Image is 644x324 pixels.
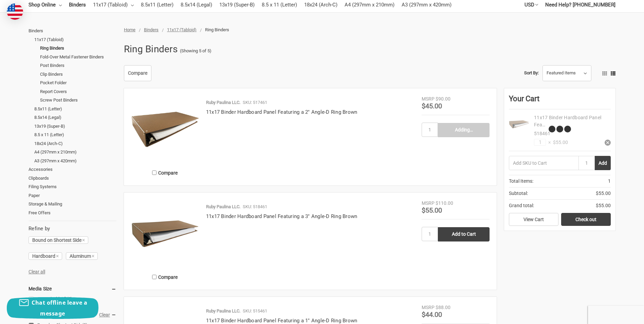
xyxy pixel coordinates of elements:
[436,200,453,206] span: $110.00
[422,95,435,103] div: MSRP
[7,3,23,20] img: duty and tax information for United States
[40,96,116,105] a: Screw Post Binders
[131,271,199,283] label: Compare
[40,61,116,70] a: Post Binders
[206,203,240,210] p: Ruby Paulina LLC.
[29,225,116,233] h5: Refine by
[206,318,357,324] a: 11x17 Binder Hardboard Panel Featuring a 1" Angle-D Ring Brown
[29,236,88,244] a: Bound on Shortest Side
[561,213,611,226] a: Check out
[29,200,116,209] a: Storage & Mailing
[206,99,240,106] p: Ruby Paulina LLC.
[422,310,442,319] span: $44.00
[436,305,450,310] span: $88.00
[534,115,601,127] a: 11x17 Binder Hardboard Panel Fea…
[205,27,229,32] span: Ring Binders
[144,27,159,32] a: Binders
[243,203,267,210] p: SKU: 518461
[34,148,116,157] a: A4 (297mm x 210mm)
[422,200,435,207] div: MSRP
[29,209,116,217] a: Free Offers
[34,157,116,165] a: A3 (297mm x 420mm)
[29,182,116,191] a: Filing Systems
[99,312,110,318] a: Clear
[29,174,116,183] a: Clipboards
[29,252,62,260] a: Hardboard
[32,299,87,317] span: Chat offline leave a message
[509,213,558,226] a: View Cart
[34,139,116,148] a: 18x24 (Arch-C)
[596,202,611,209] span: $55.00
[34,105,116,113] a: 8.5x11 (Letter)
[124,65,151,82] a: Compare
[422,206,442,214] span: $55.00
[29,294,116,304] a: 11x17 (Tabloid)
[131,200,199,268] img: 11x17 Binder Hardboard Panel Featuring a 3" Angle-D Ring Brown
[509,178,533,185] span: Total Items:
[534,131,550,136] span: 518461
[40,78,116,87] a: Pocket Folder
[29,26,116,35] a: Binders
[152,275,157,279] input: Compare
[40,44,116,53] a: Ring Binders
[167,27,197,32] a: 11x17 (Tabloid)
[422,304,435,311] div: MSRP
[180,48,211,54] span: (Showing 5 of 5)
[509,93,611,109] div: Your Cart
[206,109,357,115] a: 11x17 Binder Hardboard Panel Featuring a 2" Angle-D Ring Brown
[124,27,135,32] a: Home
[66,252,98,260] a: Aluminum
[509,114,529,134] img: 11x17 Binder Hardboard Panel Featuring a 3" Angle-D Ring Brown
[29,269,45,274] a: Clear all
[206,308,240,314] p: Ruby Paulina LLC.
[438,227,490,241] input: Add to Cart
[7,297,98,319] button: Chat offline leave a message
[436,96,450,102] span: $90.00
[588,306,644,324] iframe: Google Customer Reviews
[509,190,528,197] span: Subtotal:
[243,308,267,314] p: SKU: 515461
[438,123,490,137] input: Adding…
[29,191,116,200] a: Paper
[509,156,578,170] input: Add SKU to Cart
[40,70,116,79] a: Clip Binders
[124,40,178,58] h1: Ring Binders
[206,213,357,219] a: 11x17 Binder Hardboard Panel Featuring a 3" Angle-D Ring Brown
[422,102,442,110] span: $45.00
[34,35,116,44] a: 11x17 (Tabloid)
[29,165,116,174] a: Accessories
[131,167,199,178] label: Compare
[608,178,611,185] span: 1
[34,122,116,131] a: 13x19 (Super-B)
[596,190,611,197] span: $55.00
[243,99,267,106] p: SKU: 517461
[546,139,551,146] span: ×
[34,113,116,122] a: 8.5x14 (Legal)
[29,285,116,293] h5: Media Size
[40,53,116,61] a: Fold-Over Metal Fastener Binders
[152,170,157,175] input: Compare
[595,156,611,170] button: Add
[524,68,539,78] label: Sort By:
[509,202,534,209] span: Grand total:
[131,95,199,163] img: 11x17 Binder Hardboard Panel Featuring a 2" Angle-D Ring Brown
[34,130,116,139] a: 8.5 x 11 (Letter)
[40,87,116,96] a: Report Covers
